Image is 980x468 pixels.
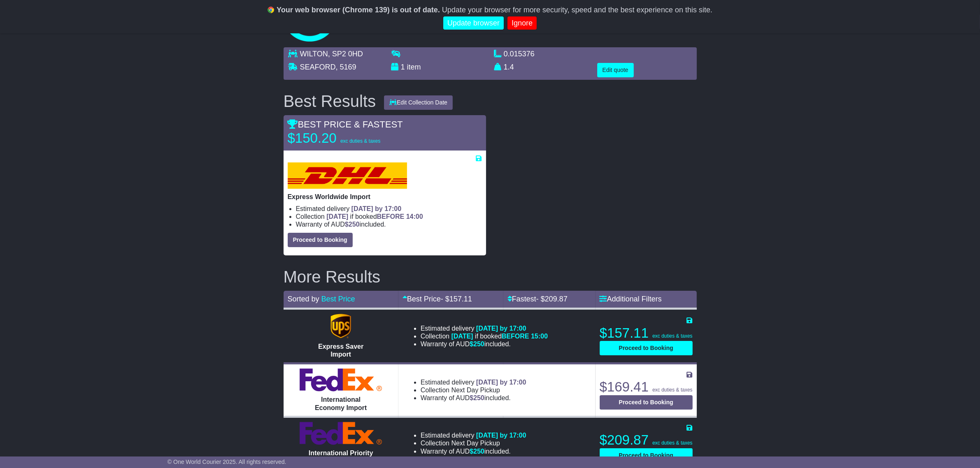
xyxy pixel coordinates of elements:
[318,343,363,358] span: Express Saver Import
[349,221,360,228] span: 250
[300,368,382,392] img: FedEx Express: International Economy Import
[340,138,380,144] span: exc duties & taxes
[326,213,423,220] span: if booked
[288,130,391,146] p: $150.20
[288,295,319,303] span: Sorted by
[421,324,548,332] li: Estimated delivery
[545,295,568,303] span: 209.87
[449,295,472,303] span: 157.11
[328,50,363,58] span: , SP2 0HD
[288,162,407,189] img: DHL: Express Worldwide Import
[377,213,405,220] span: BEFORE
[441,295,472,303] span: - $
[407,63,421,71] span: item
[351,205,402,212] span: [DATE] by 17:00
[421,332,548,340] li: Collection
[168,459,286,465] span: © One World Courier 2025. All rights reserved.
[652,333,692,339] span: exc duties & taxes
[470,341,484,348] span: $
[421,431,526,439] li: Estimated delivery
[470,448,484,455] span: $
[600,448,693,463] button: Proceed to Booking
[452,333,473,340] span: [DATE]
[600,432,693,448] p: $209.87
[597,63,634,77] button: Edit quote
[296,213,482,220] li: Collection
[600,379,693,395] p: $169.41
[401,63,405,71] span: 1
[452,333,548,340] span: if booked
[421,394,526,402] li: Warranty of AUD included.
[315,396,367,411] span: International Economy Import
[300,422,382,445] img: FedEx Express: International Priority Import
[507,16,537,30] a: Ignore
[300,50,328,58] span: WILTON
[296,220,482,228] li: Warranty of AUD included.
[452,387,500,394] span: Next Day Pickup
[476,325,526,332] span: [DATE] by 17:00
[536,295,568,303] span: - $
[331,314,351,338] img: UPS (new): Express Saver Import
[473,448,484,455] span: 250
[345,221,360,228] span: $
[502,333,529,340] span: BEFORE
[421,340,548,348] li: Warranty of AUD included.
[600,341,693,355] button: Proceed to Booking
[277,6,440,14] b: Your web browser (Chrome 139) is out of date.
[421,439,526,447] li: Collection
[531,333,548,340] span: 15:00
[442,6,712,14] span: Update your browser for more security, speed and the best experience on this site.
[421,447,526,455] li: Warranty of AUD included.
[600,325,693,341] p: $157.11
[279,92,380,110] div: Best Results
[473,341,484,348] span: 250
[288,193,482,201] p: Express Worldwide Import
[384,95,453,110] button: Edit Collection Date
[309,449,373,464] span: International Priority Import
[476,379,526,386] span: [DATE] by 17:00
[443,16,504,30] a: Update browser
[504,50,535,58] span: 0.015376
[452,440,500,447] span: Next Day Pickup
[652,387,692,393] span: exc duties & taxes
[504,63,514,71] span: 1.4
[473,394,484,401] span: 250
[421,378,526,386] li: Estimated delivery
[470,394,484,401] span: $
[336,63,356,71] span: , 5169
[326,213,348,220] span: [DATE]
[288,233,353,247] button: Proceed to Booking
[321,295,355,303] a: Best Price
[403,295,472,303] a: Best Price- $157.11
[600,295,662,303] a: Additional Filters
[300,63,336,71] span: SEAFORD
[652,440,692,446] span: exc duties & taxes
[288,119,403,130] span: BEST PRICE & FASTEST
[406,213,423,220] span: 14:00
[296,205,482,213] li: Estimated delivery
[600,395,693,410] button: Proceed to Booking
[284,268,697,286] h2: More Results
[476,432,526,439] span: [DATE] by 17:00
[421,386,526,394] li: Collection
[507,295,568,303] a: Fastest- $209.87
